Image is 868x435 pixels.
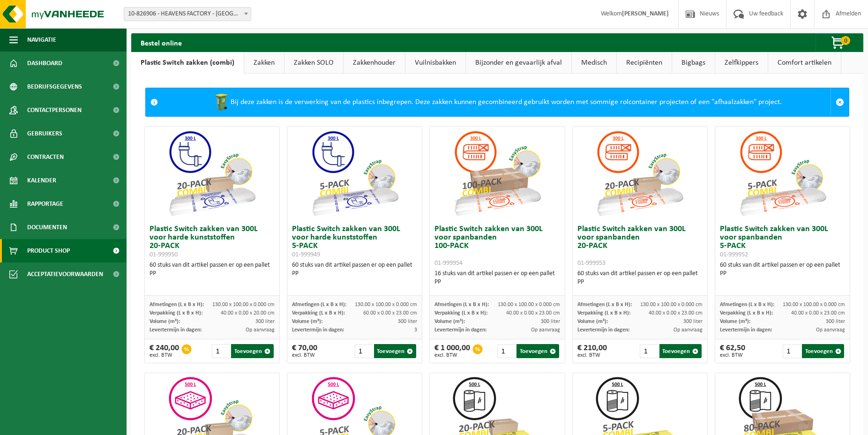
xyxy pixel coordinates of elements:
button: Toevoegen [516,344,559,358]
span: Levertermijn in dagen: [150,327,202,333]
span: 40.00 x 0.00 x 23.00 cm [649,310,703,316]
a: Zakken [244,52,284,74]
span: Levertermijn in dagen: [292,327,344,333]
span: 300 liter [255,319,275,324]
img: 01-999949 [308,127,402,220]
span: Volume (m³): [720,319,750,324]
span: Verpakking (L x B x H): [150,310,202,316]
span: Documenten [27,216,67,239]
h3: Plastic Switch zakken van 300L voor spanbanden 100-PACK [434,225,560,267]
span: 3 [414,327,417,333]
span: Levertermijn in dagen: [434,327,486,333]
button: Toevoegen [659,344,702,358]
span: 01-999949 [292,251,320,258]
span: Afmetingen (L x B x H): [720,302,774,307]
span: 130.00 x 100.00 x 0.000 cm [498,302,560,307]
span: Volume (m³): [577,319,608,324]
span: Verpakking (L x B x H): [720,310,773,316]
span: excl. BTW [434,352,470,358]
span: Afmetingen (L x B x H): [150,302,204,307]
span: 300 liter [398,319,417,324]
span: excl. BTW [720,352,745,358]
div: 60 stuks van dit artikel passen er op een pallet [150,261,275,278]
span: Dashboard [27,52,62,75]
span: excl. BTW [150,352,179,358]
a: Vuilnisbakken [405,52,465,74]
span: 01-999953 [577,260,606,267]
span: 60.00 x 0.00 x 23.00 cm [363,310,417,316]
span: Kalender [27,169,56,192]
input: 1 [783,344,801,358]
div: 60 stuks van dit artikel passen er op een pallet [720,261,845,278]
span: 01-999954 [434,260,463,267]
h3: Plastic Switch zakken van 300L voor spanbanden 5-PACK [720,225,845,259]
a: Medisch [572,52,616,74]
span: 130.00 x 100.00 x 0.000 cm [355,302,417,307]
a: Recipiënten [617,52,672,74]
span: Afmetingen (L x B x H): [292,302,346,307]
div: PP [292,270,417,278]
span: 10-826906 - HEAVENS FACTORY - ZEDELGEM [124,7,251,21]
span: 130.00 x 100.00 x 0.000 cm [783,302,845,307]
span: Rapportage [27,192,63,216]
span: 0 [841,36,850,45]
span: 40.00 x 0.00 x 23.00 cm [506,310,560,316]
a: Zakkenhouder [344,52,405,74]
span: 130.00 x 100.00 x 0.000 cm [212,302,275,307]
div: PP [434,278,560,286]
span: Volume (m³): [292,319,322,324]
div: 60 stuks van dit artikel passen er op een pallet [577,270,703,286]
span: Verpakking (L x B x H): [292,310,345,316]
div: € 240,00 [150,344,179,358]
button: Toevoegen [802,344,844,358]
button: Toevoegen [231,344,273,358]
span: Op aanvraag [673,327,703,333]
span: Acceptatievoorwaarden [27,262,103,286]
a: Zakken SOLO [284,52,343,74]
button: Toevoegen [374,344,416,358]
div: € 1 000,00 [434,344,470,358]
span: Volume (m³): [150,319,180,324]
a: Bijzonder en gevaarlijk afval [466,52,571,74]
a: Comfort artikelen [768,52,841,74]
span: 01-999950 [150,251,178,258]
div: 60 stuks van dit artikel passen er op een pallet [292,261,417,278]
a: Zelfkippers [715,52,768,74]
a: Sluit melding [831,88,849,116]
a: Plastic Switch zakken (combi) [131,52,244,74]
span: Gebruikers [27,122,62,145]
h3: Plastic Switch zakken van 300L voor harde kunststoffen 20-PACK [150,225,275,259]
span: Op aanvraag [816,327,845,333]
span: 300 liter [683,319,703,324]
button: 0 [816,33,862,52]
span: Op aanvraag [531,327,560,333]
span: Bedrijfsgegevens [27,75,82,98]
div: Bij deze zakken is de verwerking van de plastics inbegrepen. Deze zakken kunnen gecombineerd gebr... [163,88,831,116]
div: 16 stuks van dit artikel passen er op een pallet [434,270,560,286]
span: 40.00 x 0.00 x 23.00 cm [791,310,845,316]
input: 1 [497,344,516,358]
img: 01-999950 [165,127,259,220]
span: 10-826906 - HEAVENS FACTORY - ZEDELGEM [124,7,251,21]
img: 01-999954 [450,127,544,220]
span: Afmetingen (L x B x H): [434,302,489,307]
h3: Plastic Switch zakken van 300L voor spanbanden 20-PACK [577,225,703,267]
span: 01-999952 [720,251,748,258]
span: Op aanvraag [246,327,275,333]
span: 130.00 x 100.00 x 0.000 cm [640,302,703,307]
img: 01-999952 [736,127,830,220]
input: 1 [640,344,658,358]
input: 1 [355,344,373,358]
span: Verpakking (L x B x H): [577,310,630,316]
h2: Bestel online [131,33,191,52]
div: € 210,00 [577,344,607,358]
div: PP [720,270,845,278]
h3: Plastic Switch zakken van 300L voor harde kunststoffen 5-PACK [292,225,417,259]
span: excl. BTW [577,352,607,358]
input: 1 [212,344,230,358]
span: 300 liter [541,319,560,324]
div: PP [150,270,275,278]
span: Levertermijn in dagen: [577,327,629,333]
span: 40.00 x 0.00 x 20.00 cm [221,310,275,316]
img: 01-999953 [593,127,687,220]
